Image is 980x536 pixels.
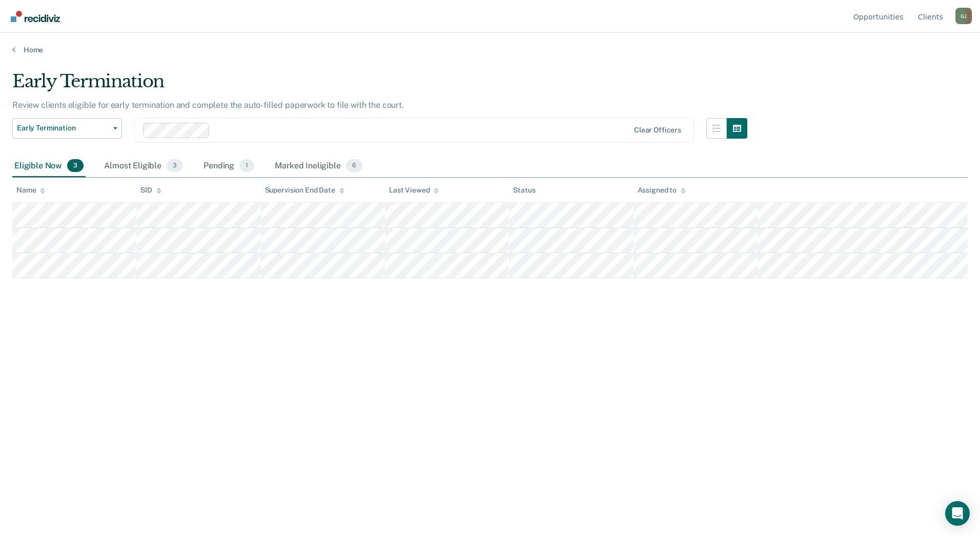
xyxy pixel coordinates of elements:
div: Eligible Now3 [12,155,86,178]
div: Marked Ineligible6 [273,155,364,178]
div: Last Viewed [389,186,439,195]
div: Supervision End Date [265,186,344,195]
button: Early Termination [12,118,122,139]
div: SID [140,186,161,195]
button: Profile dropdown button [955,8,972,24]
div: Pending1 [201,155,256,178]
span: Early Termination [17,124,109,132]
div: Name [16,186,45,195]
span: 6 [346,159,362,173]
div: G J [955,8,972,24]
p: Review clients eligible for early termination and complete the auto-filled paperwork to file with... [12,100,404,110]
a: Home [12,45,968,54]
span: 3 [167,159,183,173]
span: 1 [239,159,254,173]
img: Recidiviz [11,11,60,22]
div: Almost Eligible3 [102,155,185,178]
div: Early Termination [12,71,747,100]
span: 3 [67,159,84,173]
div: Clear officers [634,126,681,135]
div: Open Intercom Messenger [945,501,970,526]
div: Status [513,186,535,195]
div: Assigned to [638,186,686,195]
